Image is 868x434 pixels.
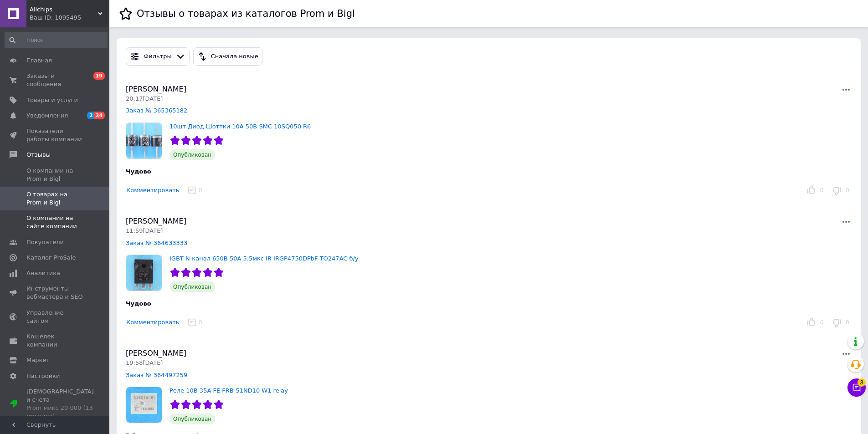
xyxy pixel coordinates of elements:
span: Заказы и сообщения [26,72,84,88]
span: 3 [858,378,866,387]
span: [PERSON_NAME] [126,349,186,357]
a: Заказ № 364633333 [126,240,187,246]
span: Allchips [30,5,98,14]
span: Настройки [26,372,60,380]
button: Сначала новые [193,47,262,66]
input: Поиск [5,32,108,48]
span: 19 [93,72,105,80]
span: Опубликован [169,281,215,292]
span: Каталог ProSale [26,254,76,262]
span: Управление сайтом [26,309,84,325]
span: 19:58[DATE] [126,359,163,366]
span: Опубликован [169,149,215,160]
span: Главная [26,56,52,65]
img: 10шт Диод Шоттки 10А 50В SMC 10SQ050 R6 [126,123,162,158]
span: [PERSON_NAME] [126,217,186,225]
span: О компании на Prom и Bigl [26,167,84,183]
div: Сначала новые [209,52,260,61]
span: 24 [94,112,105,119]
span: Чудово [126,168,151,175]
img: Реле 10В 35А FE FRB-51ND10-W1 relay [126,387,162,423]
button: Комментировать [126,318,180,327]
span: 11:59[DATE] [126,227,163,234]
span: [DEMOGRAPHIC_DATA] и счета [26,388,94,421]
span: [PERSON_NAME] [126,85,186,93]
button: Чат с покупателем3 [847,378,866,397]
span: 2 [87,112,94,119]
div: Фильтры [142,52,174,61]
span: Кошелек компании [26,332,84,349]
span: Аналитика [26,269,60,277]
span: Маркет [26,356,50,364]
button: Фильтры [126,47,190,66]
a: Заказ № 365365182 [126,107,187,114]
span: Показатели работы компании [26,127,84,143]
div: Prom микс 20 000 (13 месяцев) [26,404,94,420]
span: Товары и услуги [26,96,78,104]
span: Опубликован [169,414,215,424]
span: Отзывы [26,151,51,159]
div: Ваш ID: 1095495 [30,14,109,22]
a: 10шт Диод Шоттки 10А 50В SMC 10SQ050 R6 [169,123,311,130]
span: О товарах на Prom и Bigl [26,190,84,207]
a: Заказ № 364497259 [126,372,187,378]
span: О компании на сайте компании [26,214,84,230]
span: Чудово [126,300,151,307]
span: Покупатели [26,238,64,246]
img: IGBT N-канал 650В 50А 5.5мкс IR IRGP4750DPbF TO247AC б/у [126,255,162,291]
span: Уведомления [26,112,68,120]
span: 20:17[DATE] [126,95,163,102]
a: IGBT N-канал 650В 50А 5.5мкс IR IRGP4750DPbF TO247AC б/у [169,255,359,262]
button: Комментировать [126,186,180,195]
span: Инструменты вебмастера и SEO [26,285,84,301]
a: Реле 10В 35А FE FRB-51ND10-W1 relay [169,387,288,394]
h1: Отзывы о товарах из каталогов Prom и Bigl [137,8,355,19]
